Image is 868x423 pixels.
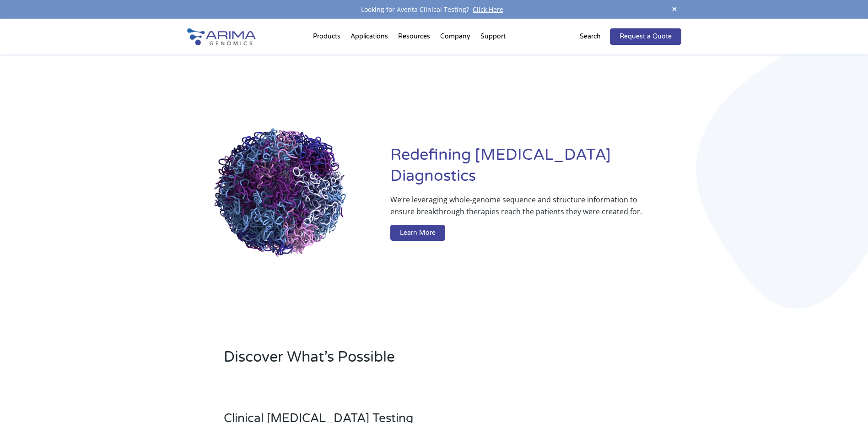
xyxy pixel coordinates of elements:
p: We’re leveraging whole-genome sequence and structure information to ensure breakthrough therapies... [390,194,644,225]
div: Looking for Aventa Clinical Testing? [187,4,681,16]
img: Arima-Genomics-logo [187,28,256,45]
p: Search [580,31,601,43]
iframe: Chat Widget [822,379,868,423]
h1: Redefining [MEDICAL_DATA] Diagnostics [390,145,681,194]
h2: Discover What’s Possible [224,347,551,374]
a: Click Here [469,5,507,14]
a: Learn More [390,225,445,241]
a: Request a Quote [610,28,681,45]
